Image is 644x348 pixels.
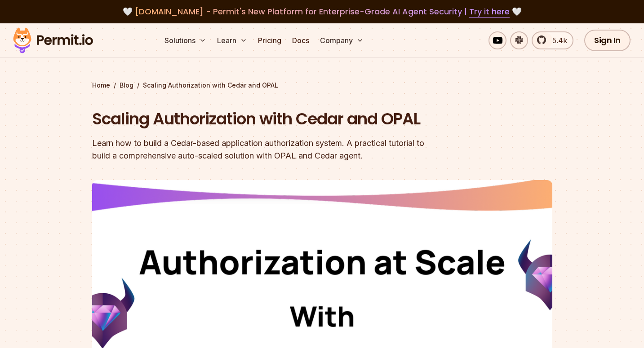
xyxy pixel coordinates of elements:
button: Solutions [161,31,210,49]
button: Learn [213,31,251,49]
a: Blog [120,81,133,90]
img: Permit logo [9,25,97,56]
a: Home [92,81,110,90]
div: 🤍 🤍 [22,5,622,18]
button: Company [316,31,367,49]
a: Try it here [469,6,510,18]
a: Sign In [584,30,631,51]
a: 5.4k [532,31,573,49]
div: Learn how to build a Cedar-based application authorization system. A practical tutorial to build ... [92,137,437,162]
span: [DOMAIN_NAME] - Permit's New Platform for Enterprise-Grade AI Agent Security | [135,6,510,17]
a: Pricing [254,31,285,49]
a: Docs [289,31,313,49]
div: / / [92,81,552,90]
h1: Scaling Authorization with Cedar and OPAL [92,108,437,130]
span: 5.4k [547,35,567,46]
